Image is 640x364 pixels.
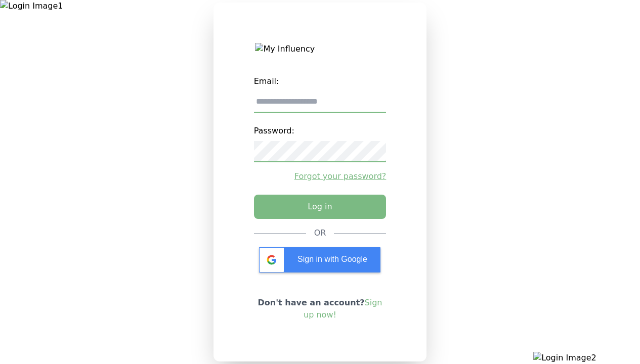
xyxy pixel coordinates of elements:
[259,247,380,272] div: Sign in with Google
[254,71,387,92] label: Email:
[254,297,387,321] p: Don't have an account?
[255,43,385,55] img: My Influency
[254,121,387,141] label: Password:
[254,195,387,219] button: Log in
[297,255,367,263] span: Sign in with Google
[254,170,387,183] a: Forgot your password?
[533,352,640,364] img: Login Image2
[314,227,326,239] div: OR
